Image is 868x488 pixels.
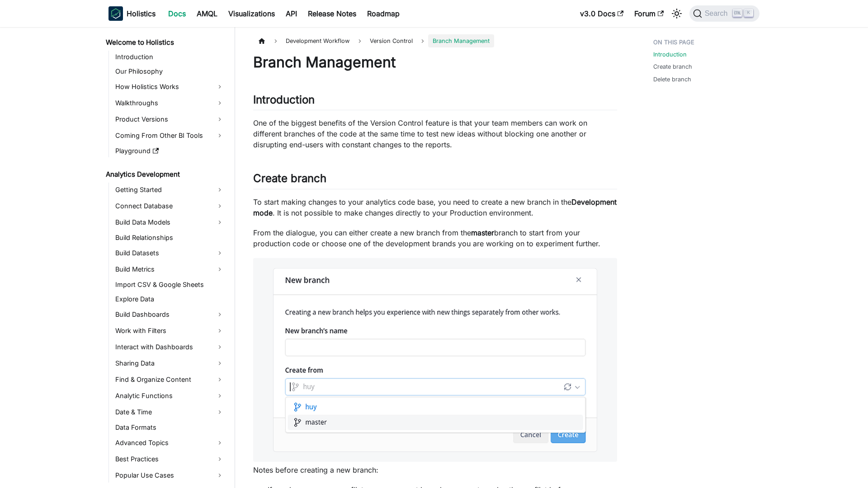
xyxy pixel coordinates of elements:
a: Roadmap [362,6,405,21]
h2: Create branch [253,172,617,189]
a: Build Data Models [113,215,227,230]
a: Build Dashboards [113,307,227,322]
strong: Development mode [253,197,617,217]
a: Release Notes [302,6,362,21]
a: Delete branch [653,75,691,84]
button: Switch between dark and light mode (currently light mode) [670,6,684,21]
p: To start making changes to your analytics code base, you need to create a new branch in the . It ... [253,197,617,218]
h2: Introduction [253,93,617,110]
a: Import CSV & Google Sheets [113,278,227,291]
a: Sharing Data [113,356,227,371]
a: Date & Time [113,405,227,419]
h1: Branch Management [253,53,617,71]
a: Visualizations [223,6,280,21]
a: Analytic Functions [113,389,227,403]
p: Notes before creating a new branch: [253,465,617,475]
span: Search [702,9,733,18]
a: HolisticsHolistics [108,6,156,21]
a: Analytics Development [103,168,227,181]
a: Popular Use Cases [113,468,227,483]
a: Advanced Topics [113,436,227,450]
span: Development Workflow [281,34,354,47]
a: Explore Data [113,293,227,305]
nav: Docs sidebar [99,27,235,488]
p: From the dialogue, you can either create a new branch from the branch to start from your producti... [253,227,617,249]
a: Playground [113,145,227,157]
a: Coming From Other BI Tools [113,128,227,143]
button: Search (Ctrl+K) [689,5,759,22]
a: Forum [629,6,669,21]
kbd: K [744,9,753,17]
a: Getting Started [113,183,227,197]
a: Home page [253,34,270,47]
a: Build Relationships [113,231,227,244]
a: Walkthroughs [113,96,227,110]
b: Holistics [127,8,156,19]
a: Welcome to Holistics [103,36,227,49]
a: Build Datasets [113,246,227,260]
a: Connect Database [113,199,227,213]
span: Version Control [365,34,417,47]
a: Interact with Dashboards [113,340,227,354]
a: Our Philosophy [113,65,227,78]
a: Find & Organize Content [113,372,227,387]
a: Docs [163,6,191,21]
a: Build Metrics [113,262,227,277]
a: v3.0 Docs [575,6,629,21]
a: Work with Filters [113,324,227,338]
nav: Breadcrumbs [253,34,617,47]
a: How Holistics Works [113,80,227,94]
a: Data Formats [113,421,227,434]
a: Best Practices [113,452,227,466]
strong: master [471,228,494,237]
a: AMQL [191,6,223,21]
a: Introduction [653,50,687,59]
img: Holistics [108,6,123,21]
a: API [280,6,302,21]
p: One of the biggest benefits of the Version Control feature is that your team members can work on ... [253,117,617,150]
a: Introduction [113,51,227,63]
span: Branch Management [428,34,494,47]
a: Product Versions [113,112,227,127]
a: Create branch [653,62,692,71]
